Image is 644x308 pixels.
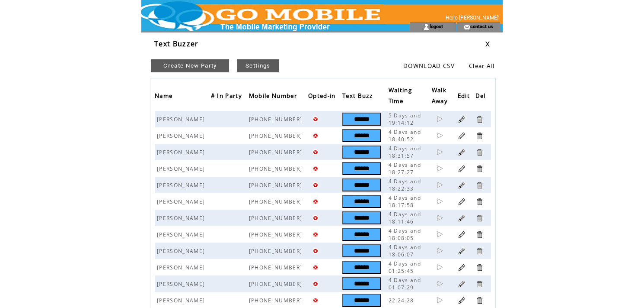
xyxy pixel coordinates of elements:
[432,84,450,109] span: Walk Away
[458,181,466,189] a: Click to edit
[458,214,466,222] a: Click to edit
[389,194,421,209] span: 4 Days and 18:17:58
[308,90,338,104] span: Opted-in
[249,132,305,139] span: [PHONE_NUMBER]
[436,182,443,188] a: Click to set as walk away
[458,132,466,140] a: Click to edit
[430,23,443,29] a: logout
[389,211,421,225] span: 4 Days and 18:11:46
[154,39,199,49] span: Text Buzzer
[458,247,466,255] a: Click to edit
[249,182,305,189] span: [PHONE_NUMBER]
[436,198,443,205] a: Click to set as walk away
[475,263,484,272] a: Click to delete
[475,280,484,288] a: Click to delete
[249,264,305,271] span: [PHONE_NUMBER]
[249,198,305,205] span: [PHONE_NUMBER]
[249,231,305,238] span: [PHONE_NUMBER]
[469,62,494,70] a: Clear All
[458,165,466,173] a: Click to edit
[475,198,484,206] a: Click to delete
[157,247,207,255] span: [PERSON_NAME]
[475,90,488,104] span: Del
[157,116,207,123] span: [PERSON_NAME]
[436,214,443,221] a: Click to set as walk away
[464,23,470,30] img: contact_us_icon.gif
[389,145,421,159] span: 4 Days and 18:31:57
[249,116,305,123] span: [PHONE_NUMBER]
[436,297,443,304] a: Click to set as walk away
[249,90,299,104] span: Mobile Number
[436,231,443,238] a: Click to set as walk away
[389,84,412,109] span: Waiting Time
[157,132,207,139] span: [PERSON_NAME]
[249,280,305,288] span: [PHONE_NUMBER]
[458,263,466,272] a: Click to edit
[249,165,305,172] span: [PHONE_NUMBER]
[157,264,207,271] span: [PERSON_NAME]
[211,90,244,104] span: # In Party
[157,165,207,172] span: [PERSON_NAME]
[249,247,305,255] span: [PHONE_NUMBER]
[475,148,484,156] a: Click to delete
[475,181,484,189] a: Click to delete
[389,128,421,143] span: 4 Days and 18:40:52
[436,116,443,123] a: Click to set as walk away
[389,243,421,258] span: 4 Days and 18:06:07
[436,165,443,172] a: Click to set as walk away
[157,214,207,222] span: [PERSON_NAME]
[389,260,421,275] span: 4 Days and 01:25:45
[157,297,207,304] span: [PERSON_NAME]
[389,227,421,242] span: 4 Days and 18:08:05
[157,231,207,238] span: [PERSON_NAME]
[458,148,466,156] a: Click to edit
[342,90,375,104] span: Text Buzz
[157,149,207,156] span: [PERSON_NAME]
[423,23,430,30] img: account_icon.gif
[157,198,207,205] span: [PERSON_NAME]
[151,59,229,72] a: Create New Party
[155,90,175,104] span: Name
[458,280,466,288] a: Click to edit
[249,297,305,304] span: [PHONE_NUMBER]
[458,90,472,104] span: Edit
[475,214,484,222] a: Click to delete
[157,280,207,288] span: [PERSON_NAME]
[389,161,421,176] span: 4 Days and 18:27:27
[157,182,207,189] span: [PERSON_NAME]
[475,115,484,123] a: Click to delete
[475,165,484,173] a: Click to delete
[403,62,455,70] a: DOWNLOAD CSV
[470,23,493,29] a: contact us
[475,296,484,305] a: Click to delete
[436,149,443,156] a: Click to set as walk away
[389,112,421,126] span: 5 Days and 19:14:12
[458,296,466,305] a: Click to edit
[446,15,499,21] span: Hello [PERSON_NAME]'
[237,59,279,72] a: Settings
[389,297,416,304] span: 22:24:28
[389,178,421,192] span: 4 Days and 18:22:33
[389,276,421,291] span: 4 Days and 01:07:29
[249,149,305,156] span: [PHONE_NUMBER]
[475,247,484,255] a: Click to delete
[436,264,443,271] a: Click to set as walk away
[436,247,443,254] a: Click to set as walk away
[458,115,466,123] a: Click to edit
[249,214,305,222] span: [PHONE_NUMBER]
[458,198,466,206] a: Click to edit
[436,132,443,139] a: Click to set as walk away
[436,280,443,287] a: Click to set as walk away
[458,230,466,239] a: Click to edit
[475,132,484,140] a: Click to delete
[475,230,484,239] a: Click to delete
